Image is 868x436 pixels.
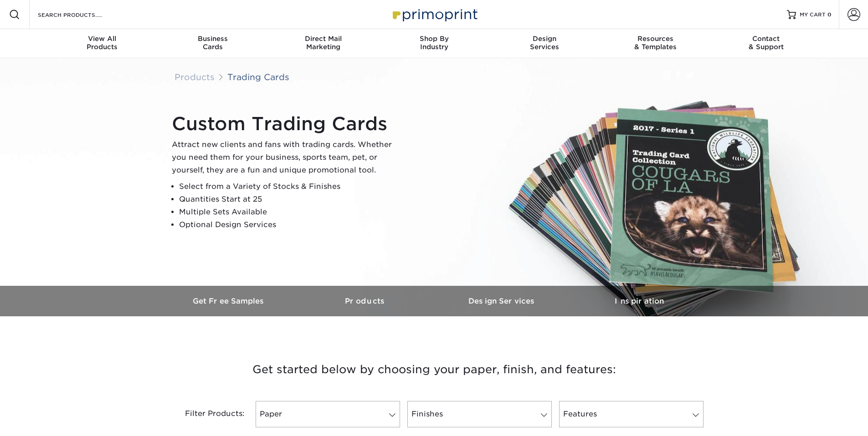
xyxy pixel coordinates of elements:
[47,29,158,58] a: View AllProducts
[298,286,434,316] a: Products
[489,29,600,58] a: DesignServices
[489,35,600,43] span: Design
[600,29,711,58] a: Resources& Templates
[389,5,480,24] img: Primoprint
[600,35,711,43] span: Resources
[571,297,708,305] h3: Inspiration
[37,9,126,20] input: SEARCH PRODUCTS.....
[268,35,379,51] div: Marketing
[600,35,711,51] div: & Templates
[298,297,434,305] h3: Products
[256,401,400,427] a: Paper
[268,35,379,43] span: Direct Mail
[47,35,158,51] div: Products
[161,297,298,305] h3: Get Free Samples
[268,29,379,58] a: Direct MailMarketing
[379,29,489,58] a: Shop ByIndustry
[172,138,400,177] p: Attract new clients and fans with trading cards. Whether you need them for your business, sports ...
[157,35,268,43] span: Business
[47,35,158,43] span: View All
[168,349,701,390] h3: Get started below by choosing your paper, finish, and features:
[711,35,822,43] span: Contact
[157,29,268,58] a: BusinessCards
[379,35,489,43] span: Shop By
[800,11,826,19] span: MY CART
[161,286,298,316] a: Get Free Samples
[559,401,704,427] a: Features
[161,401,252,427] div: Filter Products:
[227,72,289,82] a: Trading Cards
[157,35,268,51] div: Cards
[827,11,832,18] span: 0
[172,113,400,135] h1: Custom Trading Cards
[711,35,822,51] div: & Support
[379,35,489,51] div: Industry
[407,401,552,427] a: Finishes
[571,286,708,316] a: Inspiration
[179,218,400,231] li: Optional Design Services
[179,206,400,218] li: Multiple Sets Available
[179,193,400,206] li: Quantities Start at 25
[175,72,215,82] a: Products
[489,35,600,51] div: Services
[434,286,571,316] a: Design Services
[711,29,822,58] a: Contact& Support
[179,180,400,193] li: Select from a Variety of Stocks & Finishes
[434,297,571,305] h3: Design Services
